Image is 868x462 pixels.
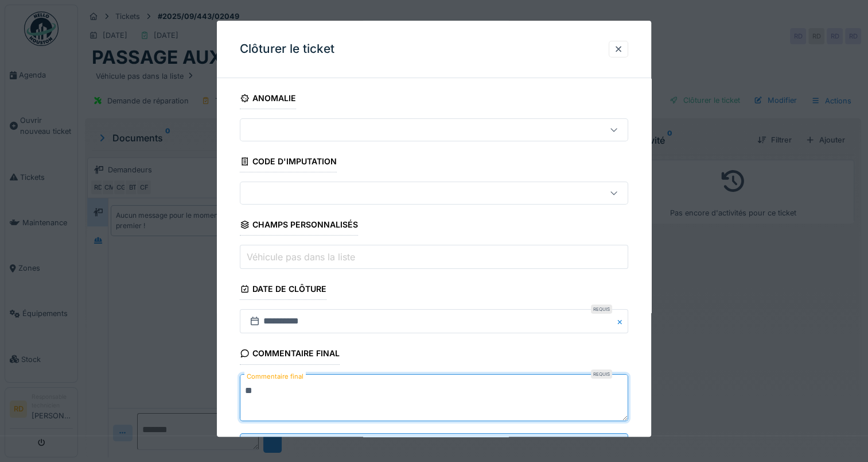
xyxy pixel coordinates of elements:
[244,369,306,384] label: Commentaire final
[244,250,357,264] label: Véhicule pas dans la liste
[240,42,334,56] h3: Clôturer le ticket
[240,281,326,301] div: Date de clôture
[240,90,296,109] div: Anomalie
[591,369,612,379] div: Requis
[240,216,358,236] div: Champs personnalisés
[591,305,612,314] div: Requis
[240,153,337,172] div: Code d'imputation
[616,310,628,334] button: Close
[240,345,340,365] div: Commentaire final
